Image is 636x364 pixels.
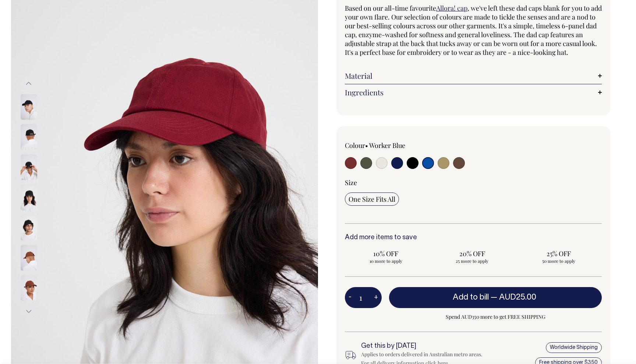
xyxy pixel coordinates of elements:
[345,247,427,266] input: 10% OFF 10 more to apply
[21,215,37,240] img: black
[517,247,600,266] input: 25% OFF 50 more to apply
[491,294,538,301] span: —
[431,247,513,266] input: 20% OFF 25 more to apply
[21,154,37,180] img: black
[21,124,37,150] img: black
[361,343,485,350] h6: Get this by [DATE]
[21,94,37,120] img: black
[21,184,37,210] img: black
[345,234,602,241] h6: Add more items to save
[435,249,510,258] span: 20% OFF
[23,303,34,319] button: Next
[345,192,399,206] input: One Size Fits All
[345,71,602,80] a: Material
[435,258,510,264] span: 25 more to apply
[21,245,37,271] img: chocolate
[499,294,536,301] span: AUD25.00
[23,75,34,92] button: Previous
[436,4,467,13] a: Allora! cap
[345,141,448,150] div: Colour
[349,195,395,204] span: One Size Fits All
[349,249,423,258] span: 10% OFF
[389,312,602,321] span: Spend AUD350 more to get FREE SHIPPING
[345,178,602,187] div: Size
[21,275,37,301] img: chocolate
[345,290,355,305] button: -
[345,4,436,13] span: Based on our all-time favourite
[389,287,602,308] button: Add to bill —AUD25.00
[349,258,423,264] span: 10 more to apply
[370,290,382,305] button: +
[345,88,602,97] a: Ingredients
[365,141,368,150] span: •
[369,141,405,150] label: Worker Blue
[521,258,596,264] span: 50 more to apply
[521,249,596,258] span: 25% OFF
[345,4,602,57] span: , we've left these dad caps blank for you to add your own flare. Our selection of colours are mad...
[453,294,489,301] span: Add to bill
